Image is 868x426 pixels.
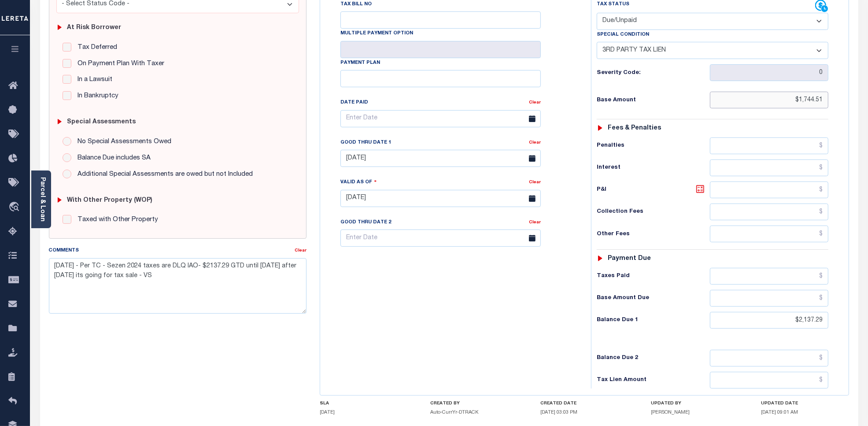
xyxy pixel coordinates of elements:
h6: Collection Fees [597,208,709,215]
label: Payment Plan [340,59,380,67]
input: $ [710,312,829,329]
label: Tax Status [597,1,629,8]
h4: CREATED BY [430,401,518,406]
h6: Severity Code: [597,70,709,77]
input: $ [710,92,829,108]
h6: At Risk Borrower [67,24,121,32]
h5: [DATE] 03:03 PM [540,410,628,415]
label: Good Thru Date 2 [340,219,391,226]
h6: with Other Property (WOP) [67,197,152,204]
span: [DATE] [320,410,335,415]
input: Enter Date [340,230,541,247]
input: Enter Date [340,150,541,167]
input: $ [710,290,829,307]
input: $ [710,268,829,285]
input: Enter Date [340,190,541,207]
h4: SLA [320,401,408,406]
h6: Base Amount Due [597,295,709,302]
i: travel_explore [8,202,22,213]
a: Clear [529,100,541,105]
label: Additional Special Assessments are owed but not Included [73,170,253,180]
h5: Auto-CurrYr-DTRACK [430,410,518,415]
input: $ [710,137,829,154]
label: Tax Bill No [340,1,372,8]
h6: Interest [597,164,709,171]
h6: Penalties [597,142,709,149]
label: Tax Deferred [73,43,117,53]
label: No Special Assessments Owed [73,137,171,147]
label: Comments [49,247,79,255]
h4: UPDATED DATE [761,401,849,406]
label: Multiple Payment Option [340,30,413,37]
label: In Bankruptcy [73,91,118,101]
h6: Special Assessments [67,119,136,126]
label: Date Paid [340,99,368,107]
label: Balance Due includes SA [73,153,151,163]
input: $ [710,226,829,242]
a: Clear [529,141,541,145]
input: $ [710,350,829,367]
h6: Tax Lien Amount [597,377,709,384]
label: Valid as Of [340,178,377,186]
h5: [PERSON_NAME] [651,410,739,415]
h5: [DATE] 09:01 AM [761,410,849,415]
input: $ [710,372,829,389]
a: Parcel & Loan [39,177,45,222]
input: $ [710,182,829,198]
h6: Other Fees [597,231,709,238]
h6: Taxes Paid [597,273,709,280]
h6: Payment due [608,255,651,263]
label: On Payment Plan With Taxer [73,59,164,69]
a: Clear [529,180,541,185]
h4: UPDATED BY [651,401,739,406]
a: Clear [529,220,541,225]
h6: P&I [597,184,709,196]
h6: Fees & Penalties [608,125,661,132]
h6: Base Amount [597,97,709,104]
label: In a Lawsuit [73,75,112,85]
input: $ [710,204,829,220]
a: Clear [295,248,307,253]
h6: Balance Due 2 [597,355,709,362]
h4: CREATED DATE [540,401,628,406]
input: $ [710,159,829,176]
h6: Balance Due 1 [597,317,709,324]
label: Taxed with Other Property [73,215,158,225]
label: Special Condition [597,31,649,39]
label: Good Thru Date 1 [340,139,391,147]
input: Enter Date [340,110,541,127]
